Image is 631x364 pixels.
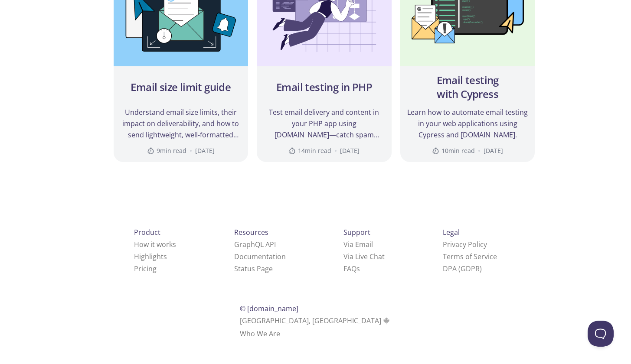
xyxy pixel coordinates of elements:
[240,329,280,338] a: Who We Are
[343,264,360,273] a: FAQ
[443,264,482,273] a: DPA (GDPR)
[343,227,370,237] span: Support
[343,252,385,261] a: Via Live Chat
[264,107,385,140] p: Test email delivery and content in your PHP app using [DOMAIN_NAME]—catch spam issues, extract li...
[234,264,273,273] a: Status Page
[134,252,167,261] a: Highlights
[131,80,231,94] h2: Email size limit guide
[340,146,360,155] time: [DATE]
[134,240,176,249] a: How it works
[407,107,528,140] p: Learn how to automate email testing in your web applications using Cypress and [DOMAIN_NAME].
[121,107,242,140] p: Understand email size limits, their impact on deliverability, and how to send lightweight, well-f...
[134,264,157,273] a: Pricing
[588,321,614,347] iframe: Help Scout Beacon - Open
[443,227,460,237] span: Legal
[234,252,286,261] a: Documentation
[134,227,160,237] span: Product
[432,146,475,155] span: 10 min read
[443,252,497,261] a: Terms of Service
[240,304,298,313] span: © [DOMAIN_NAME]
[234,227,268,237] span: Resources
[276,80,372,94] h2: Email testing in PHP
[484,146,503,155] time: [DATE]
[195,146,215,155] time: [DATE]
[240,316,391,325] span: [GEOGRAPHIC_DATA], [GEOGRAPHIC_DATA]
[234,240,276,249] a: GraphQL API
[356,264,360,273] span: s
[443,240,487,249] a: Privacy Policy
[147,146,186,155] span: 9 min read
[288,146,331,155] span: 14 min read
[343,240,373,249] a: Via Email
[407,73,528,101] h2: Email testing with Cypress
